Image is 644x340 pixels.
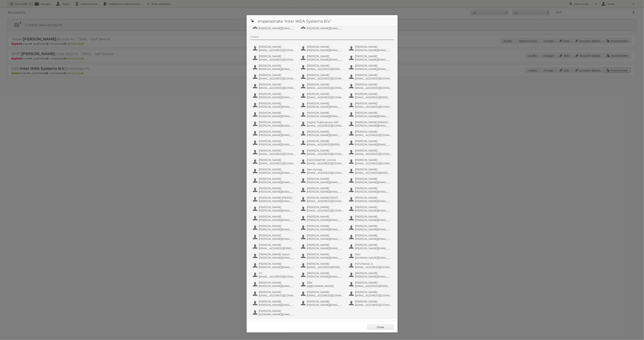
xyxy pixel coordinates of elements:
[300,281,345,288] button: SBK k@[DOMAIN_NAME]
[259,55,295,58] span: [PERSON_NAME]
[307,190,344,193] span: [PERSON_NAME][EMAIL_ADDRESS][DOMAIN_NAME]
[355,265,392,269] span: [EMAIL_ADDRESS][DOMAIN_NAME]
[300,23,345,30] button: [PERSON_NAME] [PERSON_NAME][EMAIL_ADDRESS][DOMAIN_NAME]
[307,253,344,256] span: [PERSON_NAME]
[355,256,392,259] span: [DOMAIN_NAME][EMAIL_ADDRESS][DOMAIN_NAME]
[349,252,393,260] button: Non [DOMAIN_NAME][EMAIL_ADDRESS][DOMAIN_NAME]
[355,121,392,124] span: [PERSON_NAME] [PERSON_NAME]
[252,54,297,62] button: [PERSON_NAME] [EMAIL_ADDRESS][DOMAIN_NAME]
[259,228,295,231] span: [PERSON_NAME][EMAIL_ADDRESS][PERSON_NAME][PERSON_NAME][DOMAIN_NAME]
[252,215,297,222] button: [PERSON_NAME] [PERSON_NAME][EMAIL_ADDRESS][DOMAIN_NAME]
[252,224,297,232] button: [PERSON_NAME] [PERSON_NAME][EMAIL_ADDRESS][PERSON_NAME][PERSON_NAME][DOMAIN_NAME]
[355,67,392,71] span: [PERSON_NAME][EMAIL_ADDRESS][PERSON_NAME][DOMAIN_NAME]
[355,162,392,165] span: [EMAIL_ADDRESS][DOMAIN_NAME]
[252,196,297,203] button: [PERSON_NAME] [PERSON_NAME] [PERSON_NAME][EMAIL_ADDRESS][PERSON_NAME][DOMAIN_NAME]
[259,139,295,143] span: [PERSON_NAME]
[349,64,393,71] button: [PERSON_NAME] [PERSON_NAME][EMAIL_ADDRESS][PERSON_NAME][DOMAIN_NAME]
[252,290,297,298] button: [PERSON_NAME] [EMAIL_ADDRESS][DOMAIN_NAME]
[300,243,345,250] button: [PERSON_NAME] [PERSON_NAME][EMAIL_ADDRESS][PERSON_NAME][DOMAIN_NAME]
[259,294,295,297] span: [EMAIL_ADDRESS][DOMAIN_NAME]
[259,105,295,108] span: [PERSON_NAME][EMAIL_ADDRESS][PERSON_NAME][DOMAIN_NAME]
[355,294,392,297] span: [EMAIL_ADDRESS][DOMAIN_NAME]
[355,139,392,143] span: [PERSON_NAME]
[307,121,344,124] span: Digital Publications IMC
[259,256,295,259] span: [PERSON_NAME][EMAIL_ADDRESS][DOMAIN_NAME]
[349,101,393,109] button: [PERSON_NAME] [EMAIL_ADDRESS][DOMAIN_NAME]
[307,86,344,90] span: [EMAIL_ADDRESS][DOMAIN_NAME]
[355,224,392,228] span: [PERSON_NAME]
[355,48,392,52] span: [PERSON_NAME][EMAIL_ADDRESS][DOMAIN_NAME]
[355,105,392,108] span: [EMAIL_ADDRESS][DOMAIN_NAME]
[300,82,345,90] button: [PERSON_NAME] [EMAIL_ADDRESS][DOMAIN_NAME]
[349,205,393,213] button: [PERSON_NAME] [PERSON_NAME][EMAIL_ADDRESS][DOMAIN_NAME]
[259,121,295,124] span: [PERSON_NAME]
[349,130,393,137] button: [PERSON_NAME] [EMAIL_ADDRESS][DOMAIN_NAME]
[355,171,392,175] span: [EMAIL_ADDRESS][PERSON_NAME][DOMAIN_NAME]
[307,272,344,275] span: [PERSON_NAME]
[307,256,344,259] span: [PERSON_NAME][EMAIL_ADDRESS][PERSON_NAME][DOMAIN_NAME]
[300,196,345,203] button: [PERSON_NAME] [TEST] [EMAIL_ADDRESS][DOMAIN_NAME]
[355,86,392,90] span: [EMAIL_ADDRESS][DOMAIN_NAME]
[259,187,295,190] span: [PERSON_NAME]
[349,233,393,241] button: [PERSON_NAME] [PERSON_NAME][EMAIL_ADDRESS][PERSON_NAME][DOMAIN_NAME]
[259,115,295,118] span: [PERSON_NAME][EMAIL_ADDRESS][PERSON_NAME][DOMAIN_NAME]
[300,299,345,307] button: [PERSON_NAME] [PERSON_NAME][EMAIL_ADDRESS][PERSON_NAME][DOMAIN_NAME]
[307,171,344,175] span: [EMAIL_ADDRESS][DOMAIN_NAME]
[259,309,295,313] span: [PERSON_NAME]
[259,45,295,48] span: [PERSON_NAME]
[300,262,345,269] button: [PERSON_NAME] [EMAIL_ADDRESS][PERSON_NAME][DOMAIN_NAME]
[300,215,345,222] button: [PERSON_NAME] [PERSON_NAME][EMAIL_ADDRESS][DOMAIN_NAME]
[307,218,344,222] span: [PERSON_NAME][EMAIL_ADDRESS][DOMAIN_NAME]
[252,309,297,316] button: [PERSON_NAME] [DOMAIN_NAME][EMAIL_ADDRESS][PERSON_NAME][DOMAIN_NAME]
[259,143,295,146] span: [PERSON_NAME][EMAIL_ADDRESS][PERSON_NAME][DOMAIN_NAME]
[355,243,392,247] span: [PERSON_NAME]
[300,290,345,298] button: [PERSON_NAME] [EMAIL_ADDRESS][DOMAIN_NAME]
[307,265,344,269] span: [EMAIL_ADDRESS][PERSON_NAME][DOMAIN_NAME]
[355,205,392,209] span: [PERSON_NAME]
[307,300,344,303] span: [PERSON_NAME]
[307,77,344,80] span: [EMAIL_ADDRESS][DOMAIN_NAME]
[307,124,344,127] span: [EMAIL_ADDRESS][DOMAIN_NAME]
[259,77,295,80] span: [EMAIL_ADDRESS][DOMAIN_NAME]
[349,167,393,175] button: [PERSON_NAME] [EMAIL_ADDRESS][PERSON_NAME][DOMAIN_NAME]
[300,45,345,52] button: [PERSON_NAME] [PERSON_NAME][EMAIL_ADDRESS][PERSON_NAME][DOMAIN_NAME]
[252,101,297,109] button: [PERSON_NAME] [PERSON_NAME][EMAIL_ADDRESS][PERSON_NAME][DOMAIN_NAME]
[355,83,392,86] span: [PERSON_NAME]
[355,115,392,118] span: [PERSON_NAME][EMAIL_ADDRESS][DOMAIN_NAME]
[355,187,392,190] span: [PERSON_NAME]
[259,168,295,171] span: [PERSON_NAME]
[349,111,393,118] button: [PERSON_NAME] [PERSON_NAME][EMAIL_ADDRESS][DOMAIN_NAME]
[252,64,297,71] button: [PERSON_NAME] [PERSON_NAME][EMAIL_ADDRESS][PERSON_NAME][DOMAIN_NAME]
[300,186,345,194] button: [PERSON_NAME] [PERSON_NAME][EMAIL_ADDRESS][DOMAIN_NAME]
[349,92,393,99] button: [PERSON_NAME] [EMAIL_ADDRESS][PERSON_NAME][DOMAIN_NAME]
[307,243,344,247] span: [PERSON_NAME]
[252,262,297,269] button: [PERSON_NAME] [PERSON_NAME][EMAIL_ADDRESS][PERSON_NAME][DOMAIN_NAME]
[355,234,392,237] span: [PERSON_NAME]
[349,45,393,52] button: [PERSON_NAME] [PERSON_NAME][EMAIL_ADDRESS][DOMAIN_NAME]
[259,64,295,67] span: [PERSON_NAME]
[300,73,345,81] button: [PERSON_NAME] [EMAIL_ADDRESS][DOMAIN_NAME]
[307,196,344,199] span: [PERSON_NAME] [TEST]
[355,45,392,48] span: [PERSON_NAME]
[307,294,344,297] span: [EMAIL_ADDRESS][DOMAIN_NAME]
[307,215,344,218] span: [PERSON_NAME]
[259,303,295,307] span: [PERSON_NAME][EMAIL_ADDRESS][DOMAIN_NAME]
[307,177,344,181] span: [PERSON_NAME]
[355,168,392,171] span: [PERSON_NAME]
[259,196,295,199] span: [PERSON_NAME] [PERSON_NAME]
[367,324,394,330] a: Close
[300,224,345,232] button: [PERSON_NAME] [PERSON_NAME][EMAIL_ADDRESS][DOMAIN_NAME]
[259,111,295,115] span: [PERSON_NAME]
[307,162,344,165] span: [EMAIL_ADDRESS][DOMAIN_NAME]
[259,281,295,284] span: [PERSON_NAME]
[259,58,295,61] span: [EMAIL_ADDRESS][DOMAIN_NAME]
[307,115,344,118] span: [PERSON_NAME][EMAIL_ADDRESS][PERSON_NAME][DOMAIN_NAME]
[252,82,297,90] button: [PERSON_NAME] [EMAIL_ADDRESS][DOMAIN_NAME]
[307,64,344,67] span: [PERSON_NAME]
[252,243,297,250] button: [PERSON_NAME] [EMAIL_ADDRESS][PERSON_NAME][DOMAIN_NAME]
[349,243,393,250] button: [PERSON_NAME] [PERSON_NAME][EMAIL_ADDRESS][PERSON_NAME][DOMAIN_NAME]
[355,133,392,137] span: [EMAIL_ADDRESS][DOMAIN_NAME]
[307,205,344,209] span: [PERSON_NAME]
[259,290,295,294] span: [PERSON_NAME]
[259,27,295,30] span: [PERSON_NAME][EMAIL_ADDRESS][PERSON_NAME][DOMAIN_NAME]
